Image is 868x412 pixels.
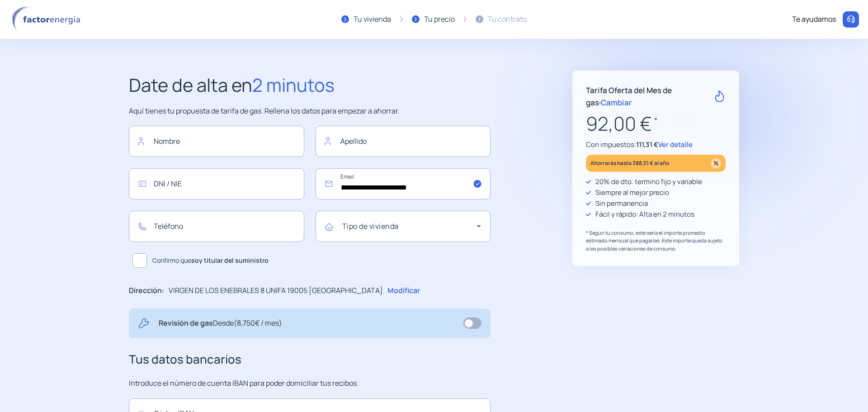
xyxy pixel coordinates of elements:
[159,317,282,329] p: Revisión de gas
[152,256,269,265] span: Confirmo que
[711,158,721,168] img: percentage_icon.svg
[595,209,694,220] p: Fácil y rápido: Alta en 2 minutos
[601,97,632,108] span: Cambiar
[138,317,150,329] img: tool.svg
[354,14,391,25] div: Tu vivienda
[129,378,491,389] p: Introduce el número de cuenta IBAN para poder domiciliar tus recibos.
[658,140,693,149] span: Ver detalle
[595,176,702,187] p: 20% de dto. termino fijo y variable
[846,15,855,24] img: llamar
[714,90,726,102] img: rate-G.svg
[636,140,658,149] span: 111,31 €
[488,14,527,25] div: Tu contrato
[169,285,383,297] p: VIRGEN DE LOS ENEBRALES 8 UNIFA 19005 [GEOGRAPHIC_DATA]
[342,221,399,231] mat-label: Tipo de vivienda
[424,14,455,25] div: Tu precio
[129,105,491,117] p: Aquí tienes tu propuesta de tarifa de gas. Rellena los datos para empezar a ahorrar.
[252,72,335,97] span: 2 minutos
[191,256,269,265] b: soy titular del suministro
[595,187,669,198] p: Siempre al mejor precio
[586,139,726,150] p: Con impuestos:
[9,6,86,33] img: logo factor
[129,285,164,297] p: Dirección:
[129,350,491,369] h3: Tus datos bancarios
[595,198,648,209] p: Sin permanencia
[129,71,491,99] h2: Date de alta en
[213,318,282,328] span: Desde (8,750€ / mes)
[586,229,726,253] p: * Según tu consumo, este sería el importe promedio estimado mensual que pagarías. Este importe qu...
[387,285,420,297] p: Modificar
[590,158,669,168] p: Ahorrarás hasta 388,51 € al año
[586,84,714,109] p: Tarifa Oferta del Mes de gas ·
[586,109,726,139] p: 92,00 €
[792,14,836,25] div: Te ayudamos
